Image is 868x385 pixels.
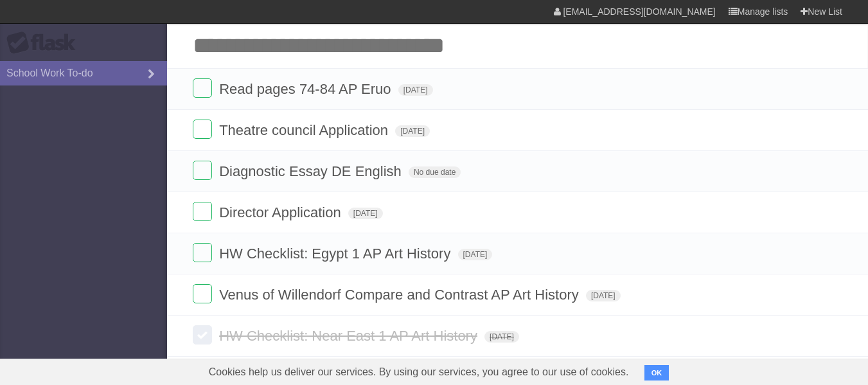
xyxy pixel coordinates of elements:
label: Done [193,284,212,303]
label: Done [193,325,212,345]
div: Flask [6,31,84,55]
label: Done [193,120,212,139]
button: OK [644,365,669,381]
span: Director Application [219,204,344,220]
span: Read pages 74-84 AP Eruo [219,81,394,97]
span: [DATE] [586,290,621,301]
span: Diagnostic Essay DE English [219,163,405,179]
label: Done [193,243,212,262]
span: [DATE] [395,125,430,137]
span: [DATE] [348,208,383,219]
span: Theatre council Application [219,122,391,138]
span: No due date [409,166,461,178]
span: [DATE] [398,84,433,96]
span: [DATE] [458,249,493,260]
span: Venus of Willendorf Compare and Contrast AP Art History [219,287,582,303]
span: HW Checklist: Near East 1 AP Art History [219,328,481,344]
label: Done [193,202,212,221]
label: Done [193,78,212,98]
span: HW Checklist: Egypt 1 AP Art History [219,246,454,262]
span: [DATE] [484,331,519,343]
label: Done [193,161,212,180]
span: Cookies help us deliver our services. By using our services, you agree to our use of cookies. [196,359,642,385]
